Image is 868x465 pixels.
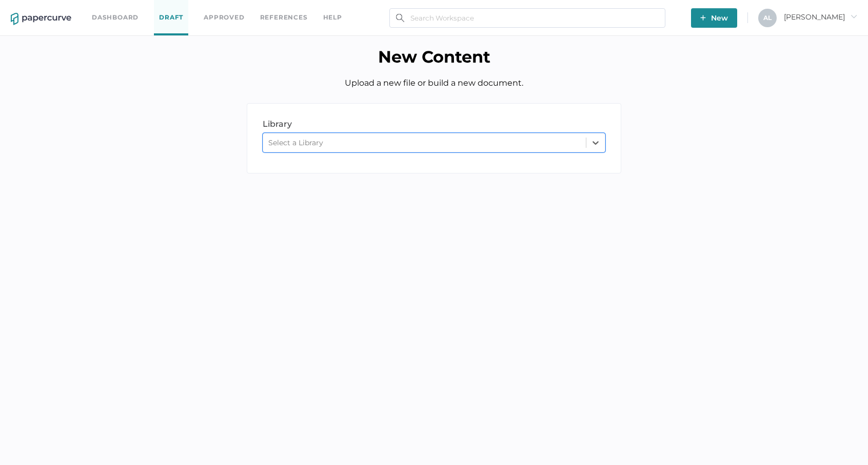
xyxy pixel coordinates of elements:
[700,8,728,28] span: New
[389,8,665,28] input: Search Workspace
[784,12,857,22] span: [PERSON_NAME]
[92,12,139,23] a: Dashboard
[345,78,523,88] span: Upload a new file or build a new document.
[323,12,342,23] div: help
[8,47,860,67] h1: New Content
[763,14,772,22] span: A L
[263,119,605,129] div: library
[700,15,706,21] img: plus-white.e19ec114.svg
[268,138,323,147] div: Select a Library
[204,12,244,23] a: Approved
[691,8,737,28] button: New
[260,12,308,23] a: References
[396,14,404,22] img: search.bf03fe8b.svg
[850,13,857,20] i: arrow_right
[11,13,71,25] img: papercurve-logo-colour.7244d18c.svg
